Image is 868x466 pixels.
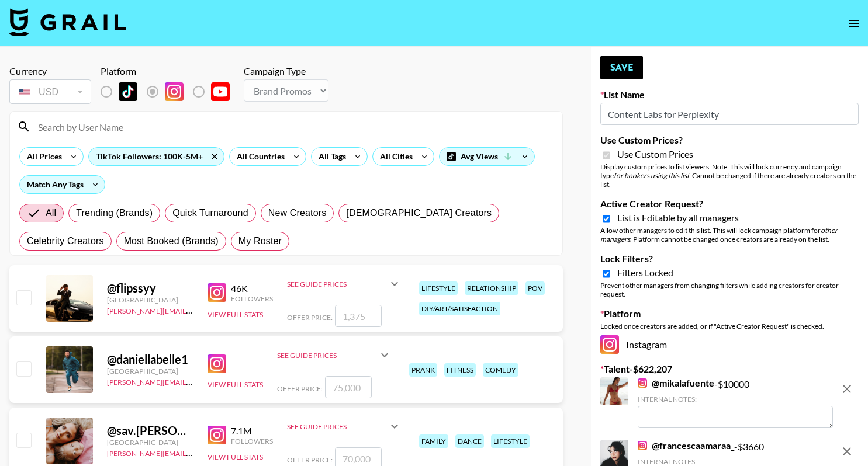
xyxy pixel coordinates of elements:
[600,281,859,298] div: Prevent other managers from changing filters while adding creators for creator request.
[600,89,859,100] label: List Name
[268,206,327,220] span: New Creators
[638,377,833,428] div: - $ 10000
[638,440,734,451] a: @francescaamaraa_
[277,351,378,360] div: See Guide Prices
[124,234,219,248] span: Most Booked (Brands)
[107,367,193,375] div: [GEOGRAPHIC_DATA]
[287,280,388,288] div: See Guide Prices
[165,82,184,101] img: Instagram
[172,206,248,220] span: Quick Turnaround
[600,335,619,354] img: Instagram
[638,441,647,450] img: Instagram
[9,65,91,77] div: Currency
[208,453,263,461] button: View Full Stats
[107,375,280,387] a: [PERSON_NAME][EMAIL_ADDRESS][DOMAIN_NAME]
[325,376,372,398] input: 75,000
[76,206,153,220] span: Trending (Brands)
[409,363,437,377] div: prank
[287,270,402,298] div: See Guide Prices
[455,434,484,448] div: dance
[231,425,273,437] div: 7.1M
[835,440,859,463] button: remove
[600,56,643,79] button: Save
[419,281,458,295] div: lifestyle
[277,341,392,369] div: See Guide Prices
[107,423,193,438] div: @ sav.[PERSON_NAME]
[600,226,838,244] em: other managers
[287,455,333,464] span: Offer Price:
[614,171,689,180] em: for bookers using this list
[231,283,273,294] div: 46K
[238,234,282,248] span: My Roster
[107,447,280,458] a: [PERSON_NAME][EMAIL_ADDRESS][DOMAIN_NAME]
[373,148,415,165] div: All Cities
[842,12,866,35] button: open drawer
[231,437,273,446] div: Followers
[600,253,859,265] label: Lock Filters?
[101,79,239,104] div: List locked to Instagram.
[9,8,126,36] img: Grail Talent
[600,226,859,244] div: Allow other managers to edit this list. This will lock campaign platform for . Platform cannot be...
[20,176,105,193] div: Match Any Tags
[12,82,89,102] div: USD
[835,377,859,401] button: remove
[638,457,833,466] div: Internal Notes:
[483,363,518,377] div: comedy
[231,294,273,303] div: Followers
[419,302,500,315] div: diy/art/satisfaction
[208,310,263,319] button: View Full Stats
[46,206,56,220] span: All
[312,148,348,165] div: All Tags
[27,234,104,248] span: Celebrity Creators
[230,148,287,165] div: All Countries
[107,281,193,295] div: @ flipssyy
[335,305,382,327] input: 1,375
[419,434,448,448] div: family
[107,295,193,304] div: [GEOGRAPHIC_DATA]
[617,267,673,279] span: Filters Locked
[277,384,323,393] span: Offer Price:
[638,395,833,404] div: Internal Notes:
[600,363,859,375] label: Talent - $ 622,207
[89,148,224,165] div: TikTok Followers: 100K-5M+
[208,283,226,302] img: Instagram
[287,313,333,322] span: Offer Price:
[287,412,402,440] div: See Guide Prices
[444,363,476,377] div: fitness
[600,198,859,210] label: Active Creator Request?
[208,354,226,373] img: Instagram
[119,82,137,101] img: TikTok
[600,162,859,189] div: Display custom prices to list viewers. Note: This will lock currency and campaign type . Cannot b...
[600,335,859,354] div: Instagram
[9,77,91,106] div: Currency is locked to USD
[208,426,226,444] img: Instagram
[211,82,230,101] img: YouTube
[600,308,859,319] label: Platform
[20,148,64,165] div: All Prices
[107,304,280,315] a: [PERSON_NAME][EMAIL_ADDRESS][DOMAIN_NAME]
[440,148,534,165] div: Avg Views
[107,438,193,447] div: [GEOGRAPHIC_DATA]
[638,377,714,389] a: @mikalafuente
[208,380,263,389] button: View Full Stats
[600,134,859,146] label: Use Custom Prices?
[617,212,739,224] span: List is Editable by all managers
[600,322,859,331] div: Locked once creators are added, or if "Active Creator Request" is checked.
[287,422,388,431] div: See Guide Prices
[107,352,193,367] div: @ daniellabelle1
[346,206,492,220] span: [DEMOGRAPHIC_DATA] Creators
[491,434,530,448] div: lifestyle
[244,65,328,77] div: Campaign Type
[31,117,555,136] input: Search by User Name
[617,148,693,160] span: Use Custom Prices
[465,281,518,295] div: relationship
[525,281,545,295] div: pov
[101,65,239,77] div: Platform
[638,378,647,388] img: Instagram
